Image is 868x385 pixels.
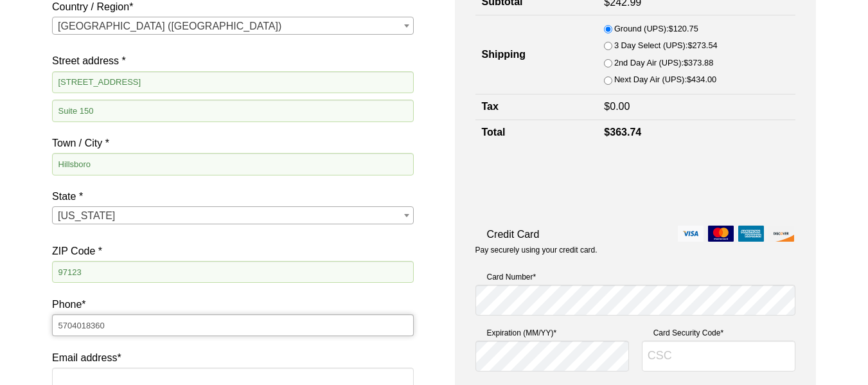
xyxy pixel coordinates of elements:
label: Card Number [475,271,795,283]
label: Town / City [52,134,413,152]
label: Ground (UPS): [614,22,698,36]
bdi: 0.00 [604,101,630,112]
span: Country / Region [52,17,413,35]
img: discover [768,226,794,242]
bdi: 434.00 [687,75,716,84]
th: Tax [475,94,598,120]
input: House number and street name [52,71,413,93]
img: visa [678,226,704,242]
span: $ [687,75,691,84]
label: ZIP Code [52,242,413,260]
span: $ [669,24,673,33]
label: Street address [52,52,413,69]
img: amex [738,226,764,242]
span: Oregon [53,207,412,225]
bdi: 120.75 [669,24,698,33]
input: CSC [642,341,795,372]
span: $ [604,101,610,112]
p: Pay securely using your credit card. [475,245,795,256]
fieldset: Payment Info [475,265,795,382]
bdi: 373.88 [684,58,713,67]
span: $ [684,58,688,67]
label: 3 Day Select (UPS): [614,39,718,53]
label: Phone [52,296,413,313]
label: State [52,188,413,205]
label: Expiration (MM/YY) [475,327,629,339]
span: $ [604,127,610,138]
bdi: 363.74 [604,127,641,138]
span: United States (US) [53,17,412,35]
bdi: 273.54 [687,40,717,50]
label: Next Day Air (UPS): [614,73,716,87]
img: mastercard [708,226,734,242]
input: Apartment, suite, unit, etc. (optional) [52,100,413,121]
th: Total [475,120,598,145]
label: Email address [52,349,413,366]
th: Shipping [475,15,598,94]
label: Card Security Code [642,327,795,339]
span: State [52,206,413,224]
label: Credit Card [475,226,795,243]
iframe: reCAPTCHA [475,158,671,208]
label: 2nd Day Air (UPS): [614,56,713,70]
span: $ [687,40,692,50]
